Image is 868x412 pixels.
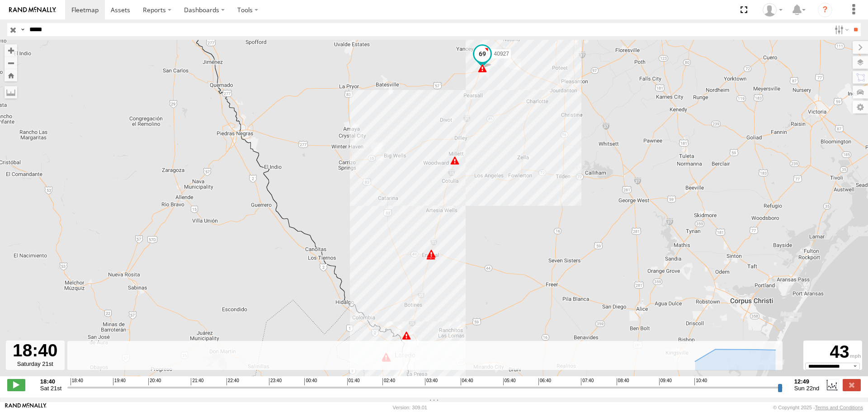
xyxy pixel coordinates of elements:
label: Close [843,379,861,391]
strong: 18:40 [40,378,62,385]
span: 20:40 [148,378,161,385]
button: Zoom in [5,44,17,57]
span: Sat 21st Jun 2025 [40,385,62,392]
span: Sun 22nd Jun 2025 [794,385,819,392]
span: 00:40 [304,378,317,385]
i: ? [818,3,832,17]
div: Caseta Laredo TX [759,3,786,17]
div: 43 [805,342,861,363]
span: 18:40 [71,378,83,385]
strong: 12:49 [794,378,819,385]
div: © Copyright 2025 - [773,405,863,410]
span: 22:40 [226,378,239,385]
span: 09:40 [659,378,672,385]
label: Search Query [19,23,26,36]
img: rand-logo.svg [9,7,56,13]
label: Play/Stop [7,379,25,391]
span: 05:40 [503,378,516,385]
span: 02:40 [382,378,395,385]
label: Measure [5,86,17,99]
span: 23:40 [269,378,282,385]
a: Terms and Conditions [815,405,863,410]
label: Search Filter Options [831,23,850,36]
span: 21:40 [191,378,203,385]
span: 06:40 [538,378,551,385]
button: Zoom out [5,57,17,69]
span: 40927 [494,51,509,57]
div: Version: 309.01 [393,405,427,410]
span: 04:40 [461,378,473,385]
span: 19:40 [113,378,126,385]
a: Visit our Website [5,403,47,412]
span: 03:40 [425,378,438,385]
span: 08:40 [617,378,629,385]
label: Map Settings [853,101,868,114]
span: 10:40 [694,378,707,385]
button: Zoom Home [5,69,17,81]
span: 01:40 [347,378,360,385]
span: 07:40 [581,378,594,385]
